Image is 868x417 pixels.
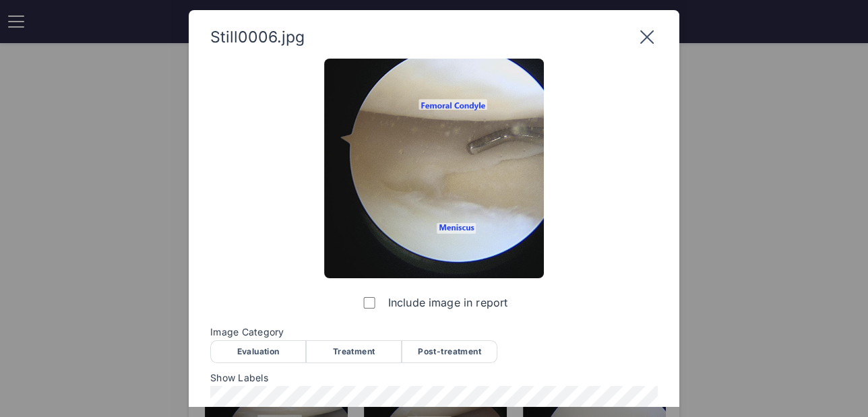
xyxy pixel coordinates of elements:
[324,59,544,278] img: Still0006.jpg
[306,340,402,363] div: Treatment
[402,340,497,363] div: Post-treatment
[210,28,305,46] span: Still0006.jpg
[361,289,507,316] label: Include image in report
[210,373,658,383] span: Show Labels
[210,327,658,338] span: Image Category
[363,297,375,309] input: Include image in report
[210,340,306,363] div: Evaluation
